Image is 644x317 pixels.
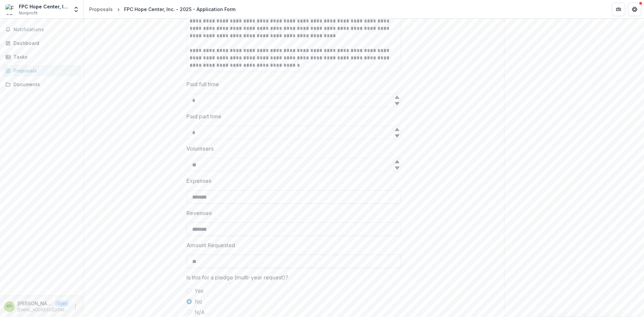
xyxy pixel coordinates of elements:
p: [PERSON_NAME] [17,300,52,307]
button: Get Help [628,3,641,16]
a: Documents [3,79,81,90]
p: Paid full time [186,80,219,88]
p: Expenses [186,177,211,185]
p: Amount Requested [186,241,235,249]
nav: breadcrumb [87,4,238,14]
button: Notifications [3,24,81,35]
p: [EMAIL_ADDRESS][DOMAIN_NAME] [17,307,69,313]
button: More [71,303,79,311]
span: Yes [195,287,204,295]
div: Proposals [89,6,113,13]
div: Tasks [13,53,75,60]
a: Dashboard [3,38,81,49]
img: FPC Hope Center, Inc. [5,4,16,15]
p: User [55,301,69,307]
span: No [195,298,202,306]
span: N/A [195,308,205,316]
p: Paid part time [186,112,221,120]
p: Volunteers [186,145,214,153]
div: Proposals [13,67,75,74]
button: Partners [612,3,625,16]
a: Tasks [3,51,81,62]
p: Is this for a pledge (multi-year request)? [186,273,288,281]
a: Proposals [3,65,81,76]
div: FPC Hope Center, Inc. [19,3,69,10]
div: Kyla Nichols [7,304,12,309]
span: Nonprofit [19,10,38,16]
a: Proposals [87,4,115,14]
div: FPC Hope Center, Inc. - 2025 - Application Form [124,6,235,13]
button: Open entity switcher [71,3,81,16]
div: Documents [13,81,75,88]
div: Dashboard [13,40,75,47]
span: Notifications [13,27,78,33]
p: Revenues [186,209,212,217]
